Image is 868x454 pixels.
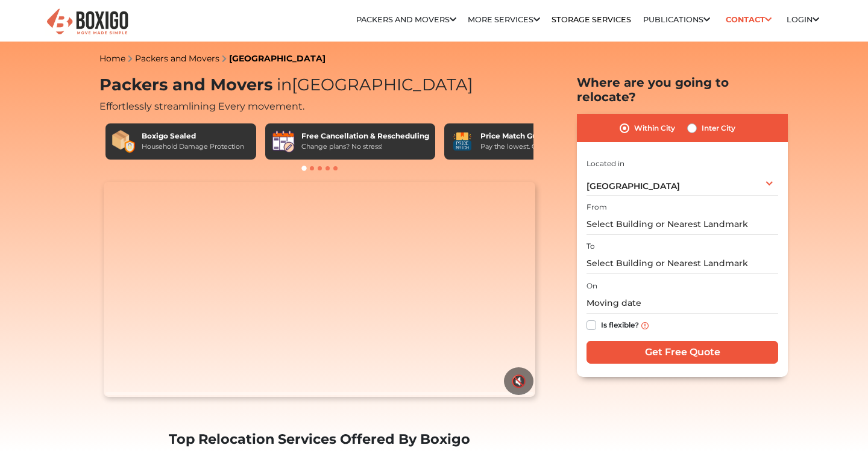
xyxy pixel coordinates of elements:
[634,121,675,135] label: Within City
[271,129,295,154] img: Free Cancellation & Rescheduling
[587,202,607,213] label: From
[112,129,136,154] img: Boxigo Sealed
[45,7,130,37] img: Boxigo
[135,53,219,64] a: Packers and Movers
[450,129,474,154] img: Price Match Guarantee
[787,15,819,24] a: Login
[587,281,597,291] label: On
[99,431,539,447] h2: Top Relocation Services Offered By Boxigo
[301,131,429,141] div: Free Cancellation & Rescheduling
[99,101,304,112] span: Effortlessly streamlining Every movement.
[577,75,788,104] h2: Where are you going to relocate?
[480,131,572,141] div: Price Match Guarantee
[480,141,572,152] div: Pay the lowest. Guaranteed!
[587,241,595,252] label: To
[356,15,456,24] a: Packers and Movers
[142,141,244,152] div: Household Damage Protection
[99,53,125,64] a: Home
[702,121,735,135] label: Inter City
[587,341,778,364] input: Get Free Quote
[229,53,325,64] a: [GEOGRAPHIC_DATA]
[468,15,540,24] a: More services
[104,182,535,397] video: Your browser does not support the video tag.
[587,181,680,191] span: [GEOGRAPHIC_DATA]
[601,318,639,331] label: Is flexible?
[587,253,778,274] input: Select Building or Nearest Landmark
[277,75,292,95] span: in
[99,75,539,95] h1: Packers and Movers
[587,214,778,235] input: Select Building or Nearest Landmark
[552,15,631,24] a: Storage Services
[504,367,533,395] button: 🔇
[272,75,473,95] span: [GEOGRAPHIC_DATA]
[641,322,649,329] img: info
[587,158,624,169] label: Located in
[142,131,244,141] div: Boxigo Sealed
[643,15,710,24] a: Publications
[301,141,429,152] div: Change plans? No stress!
[587,293,778,314] input: Moving date
[722,10,775,29] a: Contact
